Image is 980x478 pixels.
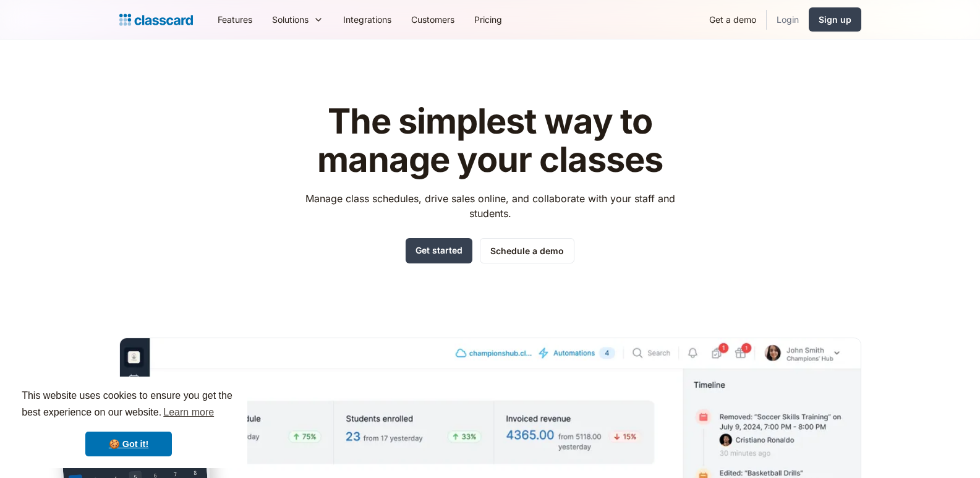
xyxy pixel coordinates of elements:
[85,432,172,456] a: dismiss cookie message
[819,13,851,26] div: Sign up
[262,6,333,33] div: Solutions
[272,13,309,26] div: Solutions
[208,6,262,33] a: Features
[401,6,464,33] a: Customers
[294,103,686,179] h1: The simplest way to manage your classes
[10,377,247,468] div: cookieconsent
[333,6,401,33] a: Integrations
[699,6,766,33] a: Get a demo
[767,6,809,33] a: Login
[480,238,574,263] a: Schedule a demo
[119,11,193,28] a: home
[464,6,512,33] a: Pricing
[161,403,216,422] a: learn more about cookies
[22,388,236,422] span: This website uses cookies to ensure you get the best experience on our website.
[809,7,861,32] a: Sign up
[294,191,686,221] p: Manage class schedules, drive sales online, and collaborate with your staff and students.
[406,238,472,263] a: Get started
